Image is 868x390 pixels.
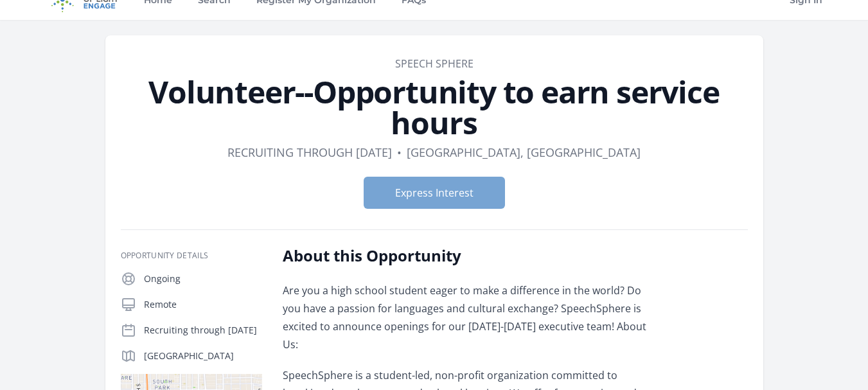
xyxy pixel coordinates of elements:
[144,298,262,311] p: Remote
[227,143,392,161] dd: Recruiting through [DATE]
[144,350,262,362] p: [GEOGRAPHIC_DATA]
[397,143,402,161] div: •
[283,245,659,266] h2: About this Opportunity
[407,143,641,161] dd: [GEOGRAPHIC_DATA], [GEOGRAPHIC_DATA]
[395,57,474,71] a: Speech Sphere
[144,272,262,285] p: Ongoing
[283,281,659,353] p: Are you a high school student eager to make a difference in the world? Do you have a passion for ...
[121,76,748,138] h1: Volunteer--Opportunity to earn service hours
[121,251,262,261] h3: Opportunity Details
[144,324,262,337] p: Recruiting through [DATE]
[364,177,505,209] button: Express Interest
